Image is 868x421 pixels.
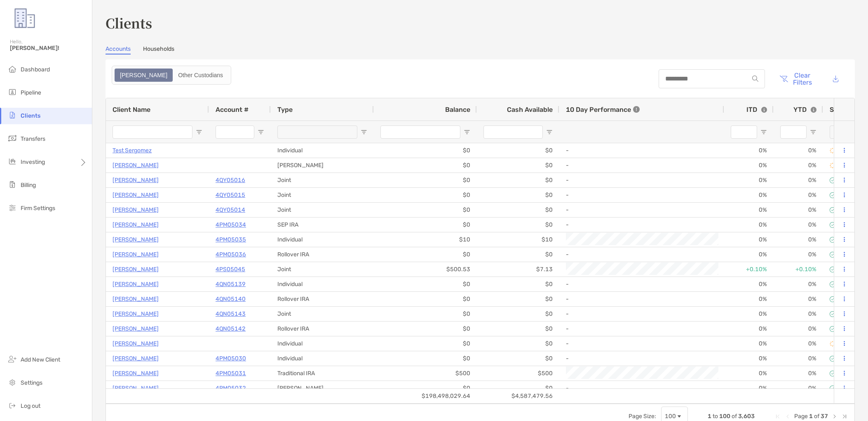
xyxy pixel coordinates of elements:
[271,381,374,395] div: [PERSON_NAME]
[724,143,774,158] div: 0%
[546,129,553,135] button: Open Filter Menu
[21,182,36,189] span: Billing
[774,247,823,262] div: 0%
[113,294,159,304] a: [PERSON_NAME]
[113,264,159,274] p: [PERSON_NAME]
[374,188,477,202] div: $0
[784,413,791,420] div: Previous Page
[774,188,823,202] div: 0%
[113,190,159,200] a: [PERSON_NAME]
[477,262,559,277] div: $7.13
[113,368,159,378] a: [PERSON_NAME]
[216,279,246,289] p: 4QN05139
[374,203,477,217] div: $0
[483,125,543,139] input: Cash Available Filter Input
[566,144,718,157] div: -
[724,292,774,306] div: 0%
[113,234,159,245] a: [PERSON_NAME]
[113,309,159,319] a: [PERSON_NAME]
[216,175,245,185] a: 4QY05016
[477,277,559,291] div: $0
[271,203,374,217] div: Joint
[830,326,835,332] img: complete icon
[774,413,781,420] div: First Page
[821,413,828,420] span: 37
[724,336,774,351] div: 0%
[113,145,152,156] p: Test Sergomez
[113,125,192,139] input: Client Name Filter Input
[21,158,45,166] span: Investing
[724,188,774,202] div: 0%
[665,413,676,420] div: 100
[566,292,718,306] div: -
[830,341,835,347] img: draft icon
[7,203,17,213] img: firm-settings icon
[830,311,835,317] img: complete icon
[810,129,816,135] button: Open Filter Menu
[216,294,246,304] p: 4QN05140
[374,381,477,395] div: $0
[113,338,159,349] a: [PERSON_NAME]
[724,366,774,381] div: 0%
[464,129,470,135] button: Open Filter Menu
[830,207,835,213] img: complete icon
[830,106,851,114] span: Status
[113,279,159,289] a: [PERSON_NAME]
[774,381,823,395] div: 0%
[216,205,245,215] a: 4QY05014
[477,322,559,336] div: $0
[216,264,245,274] a: 4PS05045
[258,129,264,135] button: Open Filter Menu
[21,356,60,363] span: Add New Client
[477,336,559,351] div: $0
[374,173,477,187] div: $0
[724,218,774,232] div: 0%
[774,173,823,187] div: 0%
[7,377,17,387] img: settings icon
[374,218,477,232] div: $0
[477,203,559,217] div: $0
[830,356,835,362] img: complete icon
[216,353,246,364] a: 4PM05030
[216,190,245,200] a: 4QY05015
[21,112,40,119] span: Clients
[724,277,774,291] div: 0%
[724,232,774,247] div: 0%
[738,413,755,420] span: 3,603
[774,292,823,306] div: 0%
[830,252,835,258] img: complete icon
[10,45,87,52] span: [PERSON_NAME]!
[774,366,823,381] div: 0%
[21,205,55,212] span: Firm Settings
[374,351,477,366] div: $0
[113,160,159,170] p: [PERSON_NAME]
[566,158,718,172] div: -
[774,351,823,366] div: 0%
[731,125,757,139] input: ITD Filter Input
[113,205,159,215] a: [PERSON_NAME]
[724,381,774,395] div: 0%
[21,379,42,386] span: Settings
[113,220,159,230] a: [PERSON_NAME]
[216,368,246,378] a: 4PM05031
[216,249,246,260] a: 4PM05036
[374,262,477,277] div: $500.53
[216,220,246,230] a: 4PM05034
[374,322,477,336] div: $0
[830,371,835,376] img: complete icon
[277,106,293,114] span: Type
[830,222,835,228] img: complete icon
[106,13,855,32] h3: Clients
[271,158,374,173] div: [PERSON_NAME]
[477,389,559,403] div: $4,587,479.56
[830,192,835,198] img: complete icon
[566,322,718,336] div: -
